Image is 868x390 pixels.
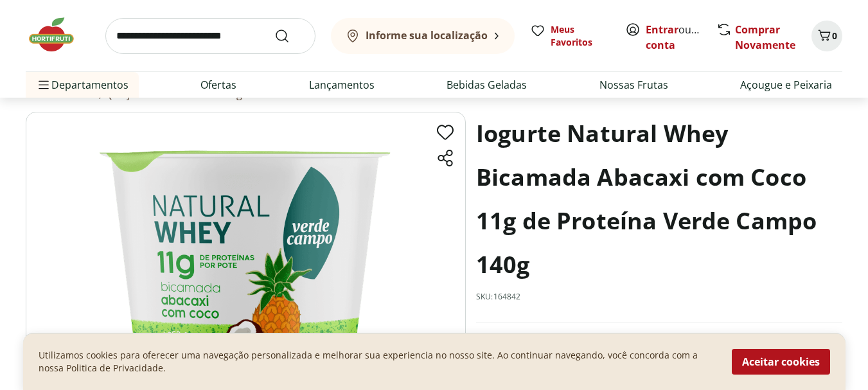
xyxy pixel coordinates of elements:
[36,69,51,100] button: Menu
[551,23,610,49] span: Meus Favoritos
[23,88,49,100] a: Início
[36,69,128,100] span: Departamentos
[646,22,678,37] a: Entrar
[227,88,382,100] a: Iogurtes e Sobremesas Lácteas
[811,21,842,51] button: Carrinho
[105,18,315,54] input: search
[732,349,830,375] button: Aceitar cookies
[740,77,832,93] a: Açougue e Peixaria
[599,77,668,93] a: Nossas Frutas
[366,28,488,42] b: Informe sua localização
[75,88,201,100] a: Frios, Queijos & Laticínios
[646,22,703,53] span: ou
[646,22,716,52] a: Criar conta
[26,15,90,54] img: Hortifruti
[447,77,527,93] a: Bebidas Geladas
[331,18,515,54] button: Informe sua localização
[309,77,375,93] a: Lançamentos
[274,28,305,44] button: Submit Search
[832,30,837,42] span: 0
[476,292,521,302] p: SKU: 164842
[476,112,842,287] h1: Iogurte Natural Whey Bicamada Abacaxi com Coco 11g de Proteína Verde Campo 140g
[735,22,795,52] a: Comprar Novamente
[200,77,236,93] a: Ofertas
[39,349,716,375] p: Utilizamos cookies para oferecer uma navegação personalizada e melhorar sua experiencia no nosso ...
[530,23,610,49] a: Meus Favoritos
